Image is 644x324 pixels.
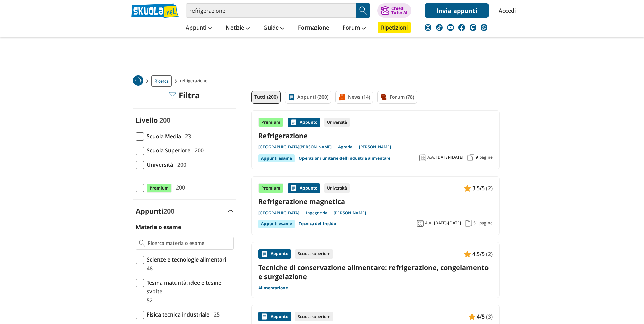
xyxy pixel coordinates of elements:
div: Università [324,183,350,193]
span: A.A. [427,155,435,160]
a: Tutti (200) [251,91,281,104]
span: 200 [173,183,185,192]
span: Scuola Media [144,132,181,141]
img: Appunti filtro contenuto [288,94,295,101]
span: 51 [473,220,478,226]
a: Notizie [224,22,252,34]
button: Search Button [356,3,370,18]
span: 48 [144,264,153,273]
div: Chiedi Tutor AI [391,6,407,15]
img: Appunti contenuto [290,119,297,126]
span: 3.5/5 [472,184,485,193]
a: Operazioni unitarie dell'industria alimentare [299,154,390,162]
a: Formazione [296,22,331,34]
input: Ricerca materia o esame [148,240,230,247]
span: 9 [476,155,478,160]
a: [GEOGRAPHIC_DATA] [258,210,306,216]
span: 200 [192,146,204,155]
div: Appunti esame [258,220,295,228]
div: Scuola superiore [295,312,333,321]
img: Pagine [465,220,472,227]
span: 200 [174,160,186,169]
img: instagram [425,24,431,31]
span: Tesina maturità: idee e tesine svolte [144,278,234,296]
span: (2) [486,250,493,258]
img: Apri e chiudi sezione [228,210,234,212]
div: Appunti esame [258,154,295,162]
a: Home [133,75,143,87]
a: [GEOGRAPHIC_DATA][PERSON_NAME] [258,144,338,150]
div: Appunto [258,312,291,321]
span: pagine [479,155,493,160]
img: youtube [447,24,454,31]
a: Invia appunti [425,3,489,18]
img: News filtro contenuto [338,94,345,101]
span: 25 [211,310,220,319]
a: Ricerca [151,75,172,87]
img: Appunti contenuto [290,185,297,192]
div: Appunto [258,249,291,259]
img: Appunti contenuto [464,251,471,257]
img: facebook [458,24,465,31]
a: News (14) [335,91,373,104]
label: Materia o esame [136,223,181,231]
img: Anno accademico [417,220,424,227]
span: A.A. [425,220,433,226]
span: Fisica tecnica industriale [144,310,209,319]
a: Guide [262,22,286,34]
span: 200 [163,206,174,216]
span: (3) [486,312,493,321]
a: Appunti [184,22,214,34]
div: Appunto [288,183,320,193]
img: Pagine [467,154,474,161]
span: 4/5 [477,312,485,321]
span: Premium [147,184,172,193]
a: Forum (78) [377,91,417,104]
span: Scuola Superiore [144,146,190,155]
button: ChiediTutor AI [377,3,411,18]
span: 23 [182,132,191,141]
a: Accedi [499,3,513,18]
a: Agraria [338,144,359,150]
img: Cerca appunti, riassunti o versioni [358,5,368,16]
img: Appunti contenuto [468,313,475,320]
span: 52 [144,296,153,305]
img: twitch [470,24,476,31]
div: Università [324,118,350,127]
img: Appunti contenuto [261,313,268,320]
span: 200 [159,115,170,125]
span: pagine [479,220,493,226]
span: [DATE]-[DATE] [436,155,463,160]
label: Appunti [136,206,174,216]
span: refrigerazione [180,75,210,87]
a: Tecnica del freddo [299,220,336,228]
img: Appunti contenuto [464,185,471,192]
div: Appunto [288,118,320,127]
a: Ripetizioni [378,22,411,33]
div: Scuola superiore [295,249,333,259]
span: Scienze e tecnologie alimentari [144,255,226,264]
img: Forum filtro contenuto [380,94,387,101]
a: Forum [341,22,367,34]
a: Refrigerazione [258,131,493,140]
a: Ingegneria [306,210,334,216]
span: (2) [486,184,493,193]
a: Refrigerazione magnetica [258,197,493,206]
span: [DATE]-[DATE] [434,220,461,226]
img: Anno accademico [419,154,426,161]
span: Università [144,160,173,169]
span: 4.5/5 [472,250,485,258]
div: Premium [258,183,283,193]
img: Home [133,75,143,86]
input: Cerca appunti, riassunti o versioni [186,3,356,18]
img: Appunti contenuto [261,251,268,257]
img: WhatsApp [481,24,487,31]
a: Tecniche di conservazione alimentare: refrigerazione, congelamento e surgelazione [258,263,493,281]
img: Filtra filtri mobile [169,92,176,99]
a: [PERSON_NAME] [359,144,391,150]
label: Livello [136,115,158,125]
div: Filtra [169,91,200,100]
img: tiktok [436,24,443,31]
a: [PERSON_NAME] [334,210,366,216]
